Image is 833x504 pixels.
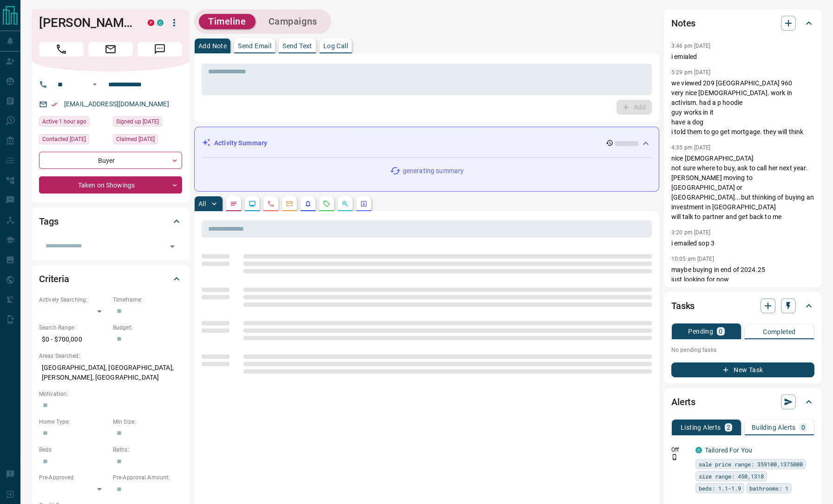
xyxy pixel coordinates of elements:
[39,134,108,147] div: Tue Apr 01 2025
[727,424,730,431] p: 2
[695,447,702,453] div: condos.ca
[39,116,108,129] div: Fri Aug 15 2025
[671,69,711,76] p: 5:29 pm [DATE]
[671,446,690,454] p: Off
[113,473,182,482] p: Pre-Approval Amount:
[681,424,721,431] p: Listing Alerts
[259,14,327,29] button: Campaigns
[39,152,182,169] div: Buyer
[39,296,108,304] p: Actively Searching:
[39,418,108,426] p: Home Type:
[230,200,237,207] svg: Notes
[116,135,155,144] span: Claimed [DATE]
[403,166,464,176] p: generating summary
[671,391,814,413] div: Alerts
[42,117,86,126] span: Active 1 hour ago
[51,101,58,108] svg: Email Verified
[89,79,100,90] button: Open
[705,446,752,454] a: Tailored For You
[671,256,714,262] p: 10:05 am [DATE]
[39,360,182,385] p: [GEOGRAPHIC_DATA], [GEOGRAPHIC_DATA], [PERSON_NAME], [GEOGRAPHIC_DATA]
[39,214,58,229] h2: Tags
[360,200,367,207] svg: Agent Actions
[671,362,814,377] button: New Task
[671,16,695,31] h2: Notes
[113,116,182,129] div: Mon Apr 05 2021
[671,144,711,151] p: 4:35 pm [DATE]
[39,332,108,347] p: $0 - $700,000
[88,42,133,57] span: Email
[202,135,651,152] div: Activity Summary
[763,329,796,335] p: Completed
[42,135,86,144] span: Contacted [DATE]
[113,296,182,304] p: Timeframe:
[671,12,814,34] div: Notes
[113,134,182,147] div: Sun Oct 10 2021
[323,200,330,207] svg: Requests
[752,424,796,431] p: Building Alerts
[238,43,271,49] p: Send Email
[688,328,713,335] p: Pending
[282,43,312,49] p: Send Text
[39,176,182,194] div: Taken on Showings
[39,210,182,233] div: Tags
[671,229,711,236] p: 3:20 pm [DATE]
[64,100,169,108] a: [EMAIL_ADDRESS][DOMAIN_NAME]
[113,446,182,454] p: Baths:
[671,298,695,313] h2: Tasks
[671,394,695,409] h2: Alerts
[39,271,69,286] h2: Criteria
[671,265,814,284] p: maybe buying in end of 2024.25 just looking for now
[199,14,256,29] button: Timeline
[749,484,788,493] span: bathrooms: 1
[39,390,182,398] p: Motivation:
[699,459,803,469] span: sale price range: 359100,1375000
[671,78,814,137] p: we viewed 209 [GEOGRAPHIC_DATA] 960 very nice [DEMOGRAPHIC_DATA]. work in activism. had a p hoodi...
[699,472,764,481] span: size range: 450,1318
[671,454,678,460] svg: Push Notification Only
[671,239,814,248] p: i emailed sop 3
[166,240,179,253] button: Open
[39,473,108,482] p: Pre-Approved:
[341,200,349,207] svg: Opportunities
[801,424,805,431] p: 0
[267,200,275,207] svg: Calls
[671,295,814,317] div: Tasks
[39,323,108,332] p: Search Range:
[699,484,741,493] span: beds: 1.1-1.9
[198,200,206,207] p: All
[39,268,182,290] div: Criteria
[719,328,722,335] p: 0
[113,323,182,332] p: Budget:
[39,15,134,30] h1: [PERSON_NAME]
[323,43,348,49] p: Log Call
[671,343,814,357] p: No pending tasks
[39,446,108,454] p: Beds:
[671,52,814,62] p: i emialed
[286,200,293,207] svg: Emails
[249,200,256,207] svg: Lead Browsing Activity
[157,19,164,26] div: condos.ca
[304,200,312,207] svg: Listing Alerts
[214,138,267,148] p: Activity Summary
[138,42,182,57] span: Message
[39,352,182,360] p: Areas Searched:
[113,418,182,426] p: Min Size:
[116,117,159,126] span: Signed up [DATE]
[198,43,227,49] p: Add Note
[671,43,711,49] p: 3:46 pm [DATE]
[39,42,84,57] span: Call
[671,154,814,222] p: nice [DEMOGRAPHIC_DATA] not sure where to buy, ask to call her next year. [PERSON_NAME] moving to...
[148,19,154,26] div: property.ca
